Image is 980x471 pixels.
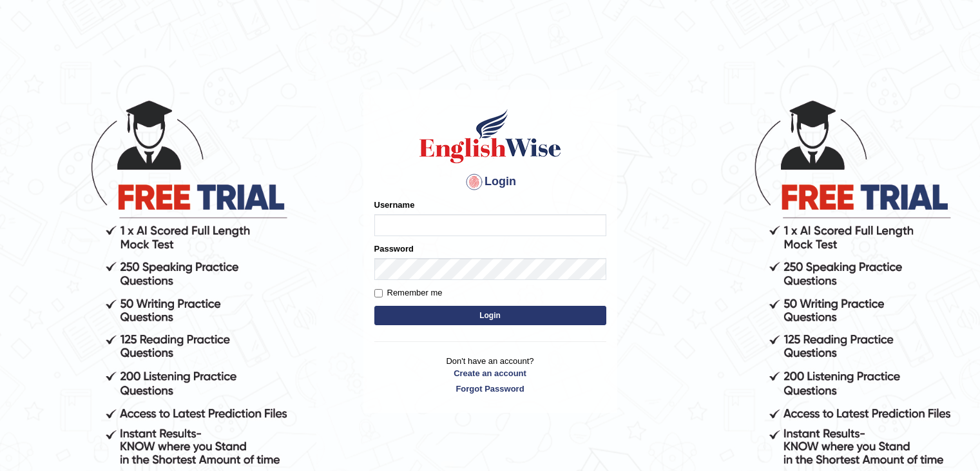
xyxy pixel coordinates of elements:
input: Remember me [374,289,383,297]
a: Create an account [374,367,606,379]
h4: Login [374,172,606,192]
label: Remember me [374,286,443,299]
button: Login [374,306,606,325]
a: Forgot Password [374,383,606,395]
img: Logo of English Wise sign in for intelligent practice with AI [417,107,564,165]
label: Username [374,199,415,211]
p: Don't have an account? [374,355,606,395]
label: Password [374,243,414,255]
